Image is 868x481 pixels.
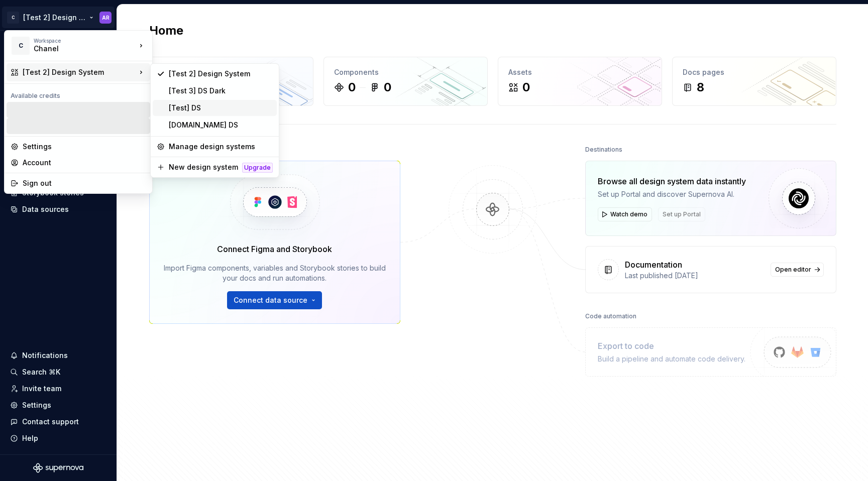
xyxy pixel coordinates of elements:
div: Account [23,158,146,168]
div: C [12,37,30,55]
div: Sign out [23,178,146,188]
div: Upgrade [242,163,273,173]
div: [Test 3] DS Dark [169,86,273,96]
div: Chanel [34,44,119,54]
div: [DOMAIN_NAME] DS [169,120,273,130]
div: Manage design systems [169,142,273,152]
div: Available credits [7,86,150,102]
div: Settings [23,142,146,152]
div: [Test] DS [169,103,273,113]
div: Workspace [34,38,136,44]
div: [Test 2] Design System [169,69,273,79]
div: [Test 2] Design System [23,67,136,77]
div: New design system [169,162,238,172]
